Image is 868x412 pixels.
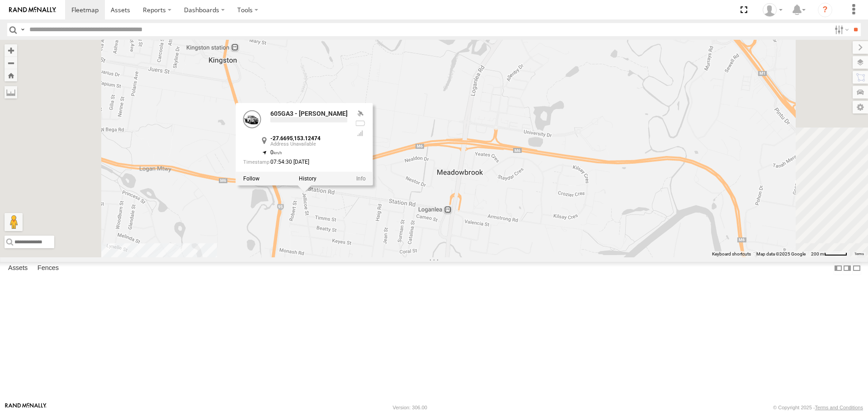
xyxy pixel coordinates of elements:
[5,57,17,69] button: Zoom out
[853,101,868,114] label: Map Settings
[759,3,786,17] div: Aaron Cluff
[243,175,259,182] label: Realtime tracking of Asset
[9,7,56,13] img: rand-logo.svg
[33,262,63,275] label: Fences
[299,175,316,182] label: View Asset History
[834,262,843,275] label: Dock Summary Table to the Left
[808,251,850,257] button: Map scale: 200 m per 47 pixels
[815,405,863,410] a: Terms and Conditions
[5,44,17,57] button: Zoom in
[356,175,366,182] a: View Asset Details
[854,252,864,256] a: Terms (opens in new tab)
[243,159,348,166] div: Date/time of location update
[5,213,23,231] button: Drag Pegman onto the map to open Street View
[19,23,26,36] label: Search Query
[243,110,261,128] a: View Asset Details
[294,135,321,142] strong: 153.12474
[852,262,861,275] label: Hide Summary Table
[270,110,348,117] a: 605GA3 - [PERSON_NAME]
[270,135,293,142] strong: -27.6695
[756,251,806,256] span: Map data ©2025 Google
[712,251,751,257] button: Keyboard shortcuts
[818,3,832,17] i: ?
[355,110,366,118] div: Valid GPS Fix
[5,403,47,412] a: Visit our Website
[811,251,824,256] span: 200 m
[270,136,348,147] div: ,
[773,405,863,410] div: © Copyright 2025 -
[393,405,427,410] div: Version: 306.00
[355,120,366,128] div: No battery health information received from this device.
[5,69,17,81] button: Zoom Home
[843,262,852,275] label: Dock Summary Table to the Right
[4,262,32,275] label: Assets
[270,149,283,156] span: 0
[831,23,850,36] label: Search Filter Options
[5,86,17,99] label: Measure
[355,130,366,137] div: Last Event GSM Signal Strength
